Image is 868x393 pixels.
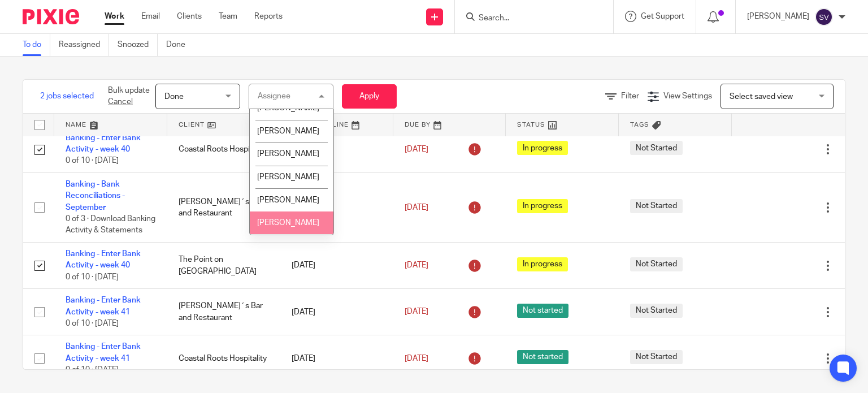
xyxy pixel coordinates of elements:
a: Banking - Enter Bank Activity - week 41 [66,343,141,362]
td: Coastal Roots Hospitality [167,335,280,382]
td: [DATE] [280,289,393,335]
td: Coastal Roots Hospitality [167,126,280,172]
span: [DATE] [405,261,428,269]
span: 0 of 10 · [DATE] [66,366,119,374]
a: Banking - Enter Bank Activity - week 40 [66,250,141,269]
span: 0 of 10 · [DATE] [66,273,119,281]
p: Bulk update [108,85,150,108]
span: 0 of 10 · [DATE] [66,319,119,327]
a: Cancel [108,98,133,106]
span: [PERSON_NAME] [257,196,319,204]
span: Select saved view [730,93,793,101]
span: In progress [517,199,568,213]
td: The Point on [GEOGRAPHIC_DATA] [167,243,280,289]
span: Get Support [641,12,684,20]
span: Tags [630,122,649,128]
td: [DATE] [280,126,393,172]
span: Not Started [630,199,683,213]
span: [DATE] [405,204,428,211]
span: Done [164,93,184,101]
a: Team [219,11,237,22]
a: Clients [177,11,202,22]
td: [DATE] [280,243,393,289]
span: [PERSON_NAME] [257,219,319,227]
p: [PERSON_NAME] [747,11,809,22]
a: Reassigned [59,34,109,56]
span: [PERSON_NAME] [257,150,319,158]
span: Not started [517,304,568,318]
span: View Settings [663,92,712,100]
img: svg%3E [815,8,833,26]
input: Search [478,14,579,24]
span: [DATE] [405,145,428,153]
td: [PERSON_NAME]´s Bar and Restaurant [167,172,280,242]
a: Email [141,11,160,22]
a: Done [166,34,194,56]
span: In progress [517,141,568,155]
span: In progress [517,257,568,271]
a: Snoozed [118,34,158,56]
td: [DATE] [280,335,393,382]
span: 2 jobs selected [40,90,94,102]
span: 0 of 3 · Download Banking Activity & Statements [66,215,155,235]
div: Assignee [258,92,290,100]
button: Apply [342,84,397,109]
span: Not started [517,350,568,364]
a: Banking - Bank Reconciliations - September [66,180,125,211]
span: Filter [621,92,639,100]
td: [PERSON_NAME]´s Bar and Restaurant [167,289,280,335]
td: [DATE] [280,172,393,242]
span: [DATE] [405,308,428,316]
a: Work [105,11,124,22]
span: 0 of 10 · [DATE] [66,157,119,165]
span: Not Started [630,304,683,318]
img: Pixie [23,9,79,24]
a: Reports [254,11,283,22]
a: Banking - Enter Bank Activity - week 41 [66,296,141,316]
a: To do [23,34,50,56]
span: [PERSON_NAME] [257,127,319,135]
span: [PERSON_NAME] [257,173,319,181]
span: [DATE] [405,355,428,362]
span: Not Started [630,141,683,155]
span: Not Started [630,350,683,364]
span: Not Started [630,257,683,271]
